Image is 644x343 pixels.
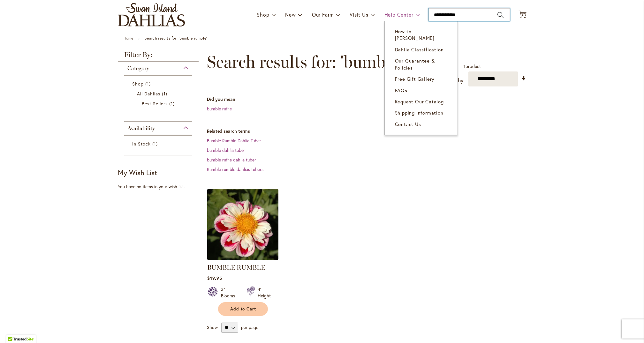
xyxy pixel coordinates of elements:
[137,91,161,97] span: All Dahlias
[207,275,222,281] span: $19.95
[207,324,218,330] span: Show
[152,140,159,147] span: 1
[207,96,527,102] dt: Did you mean
[118,183,203,190] div: You have no items in your wish list.
[257,11,269,18] span: Shop
[207,128,527,134] dt: Related search terms
[137,90,181,97] a: All Dahlias
[464,61,481,71] p: product
[207,147,245,153] a: bumble dahlia tuber
[285,11,296,18] span: New
[207,138,261,144] a: Bumble Rumble Dahlia Tuber
[207,255,278,261] a: BUMBLE RUMBLE
[395,121,421,127] span: Contact Us
[132,141,151,147] span: In Stock
[241,324,258,330] span: per page
[395,28,435,41] span: How to [PERSON_NAME]
[132,140,186,147] a: In Stock 1
[221,286,239,299] div: 3" Blooms
[395,46,444,53] span: Dahlia Classification
[395,98,444,105] span: Request Our Catalog
[395,76,435,82] span: Free Gift Gallery
[124,36,133,41] a: Home
[127,65,149,72] span: Category
[464,63,466,69] span: 1
[145,80,152,87] span: 1
[230,306,256,312] span: Add to Cart
[350,11,368,18] span: Visit Us
[142,100,177,107] a: Best Sellers
[207,157,256,163] a: bumble ruffle dahlia tuber
[132,80,186,87] a: Shop
[395,57,435,71] span: Our Guarantee & Policies
[169,100,176,107] span: 1
[145,36,207,41] strong: Search results for: 'bumble rumble'
[118,51,199,62] strong: Filter By:
[132,81,144,87] span: Shop
[127,125,155,132] span: Availability
[258,286,271,299] div: 4' Height
[207,166,263,172] a: Bumble rumble dahlias tubers
[207,52,457,71] span: Search results for: 'bumble rumble'
[207,189,278,260] img: BUMBLE RUMBLE
[312,11,334,18] span: Our Farm
[142,101,168,107] span: Best Sellers
[218,302,268,316] button: Add to Cart
[207,106,232,112] a: bumble ruffle
[384,11,413,18] span: Help Center
[207,264,265,271] a: BUMBLE RUMBLE
[5,320,23,338] iframe: Launch Accessibility Center
[395,109,443,116] span: Shipping Information
[118,3,185,26] a: store logo
[118,168,157,177] strong: My Wish List
[395,87,407,93] span: FAQs
[162,90,169,97] span: 1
